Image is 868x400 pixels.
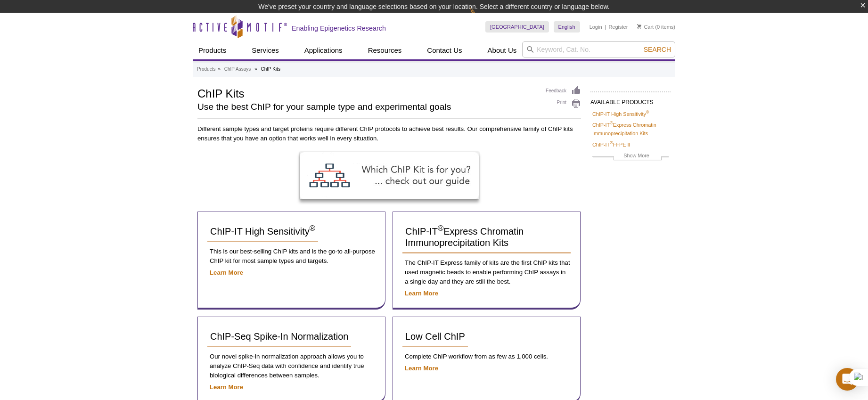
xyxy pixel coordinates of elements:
[608,24,628,30] a: Register
[402,258,571,286] p: The ChIP-IT Express family of kits are the first ChIP kits that used magnetic beads to enable per...
[246,41,285,59] a: Services
[300,152,479,199] img: ChIP Kit Selection Guide
[836,368,859,391] div: Open Intercom Messenger
[637,24,654,30] a: Cart
[482,41,523,59] a: About Us
[592,110,649,118] a: ChIP-IT High Sensitivity®
[207,221,318,242] a: ChIP-IT High Sensitivity®
[554,21,580,33] a: English
[485,21,549,33] a: [GEOGRAPHIC_DATA]
[470,7,495,29] img: Change Here
[207,327,351,347] a: ChIP-Seq Spike-In Normalization
[522,41,675,57] input: Keyword, Cat. No.
[646,110,649,114] sup: ®
[292,24,386,33] h2: Enabling Epigenetics Research
[610,121,613,126] sup: ®
[402,221,571,253] a: ChIP-IT®Express Chromatin Immunoprecipitation Kits
[405,226,524,248] span: ChIP-IT Express Chromatin Immunoprecipitation Kits
[207,247,376,266] p: This is our best-selling ChIP kits and is the go-to all-purpose ChIP kit for most sample types an...
[197,124,581,143] p: Different sample types and target proteins require different ChIP protocols to achieve best resul...
[637,24,641,29] img: Your Cart
[310,224,315,233] sup: ®
[210,331,348,342] span: ChIP-Seq Spike-In Normalization
[197,86,536,100] h1: ChIP Kits
[405,365,438,372] a: Learn More
[546,98,581,109] a: Print
[210,269,243,276] a: Learn More
[592,151,669,162] a: Show More
[641,45,674,54] button: Search
[299,41,348,59] a: Applications
[197,65,215,73] a: Products
[362,41,408,59] a: Resources
[224,65,251,73] a: ChIP Assays
[610,140,613,145] sup: ®
[637,21,675,33] li: (0 items)
[402,352,571,361] p: Complete ChIP workflow from as few as 1,000 cells.
[546,86,581,96] a: Feedback
[644,46,671,53] span: Search
[405,290,438,297] a: Learn More
[254,66,257,72] li: »
[421,41,467,59] a: Contact Us
[218,66,221,72] li: »
[592,121,669,138] a: ChIP-IT®Express Chromatin Immunoprecipitation Kits
[402,327,468,347] a: Low Cell ChIP
[261,66,280,72] li: ChIP Kits
[405,331,465,342] span: Low Cell ChIP
[207,352,376,380] p: Our novel spike-in normalization approach allows you to analyze ChIP-Seq data with confidence and...
[590,91,671,108] h2: AVAILABLE PRODUCTS
[605,21,606,33] li: |
[210,384,243,391] a: Learn More
[438,224,443,233] sup: ®
[197,103,536,111] h2: Use the best ChIP for your sample type and experimental goals
[193,41,232,59] a: Products
[210,226,315,237] span: ChIP-IT High Sensitivity
[590,24,602,30] a: Login
[592,140,630,149] a: ChIP-IT®FFPE II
